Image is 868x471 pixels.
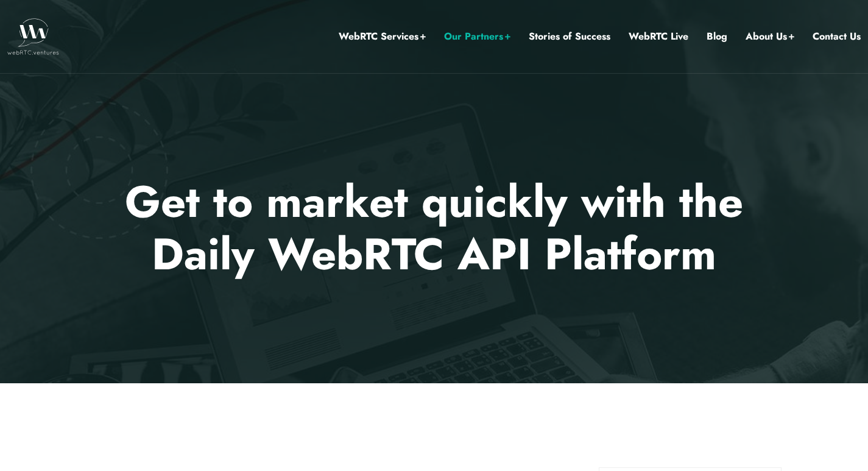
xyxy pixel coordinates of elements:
[7,18,59,55] img: WebRTC.ventures
[529,29,610,44] a: Stories of Success
[813,29,861,44] a: Contact Us
[444,29,510,44] a: Our Partners
[707,29,727,44] a: Blog
[629,29,688,44] a: WebRTC Live
[77,175,791,281] p: Get to market quickly with the Daily WebRTC API Platform
[339,29,426,44] a: WebRTC Services
[746,29,794,44] a: About Us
